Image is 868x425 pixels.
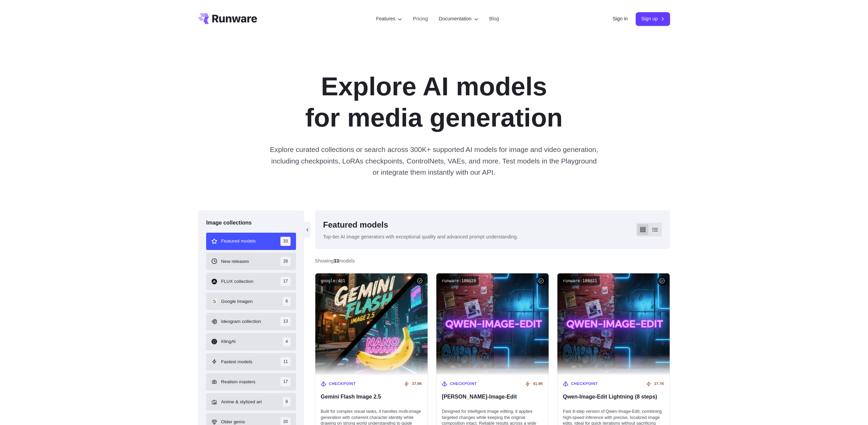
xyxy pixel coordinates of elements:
[323,233,518,241] p: Top-tier AI image generators with exceptional quality and advanced prompt understanding.
[206,233,296,250] button: Featured models 33
[436,273,549,375] img: Qwen‑Image‑Edit
[280,377,290,386] span: 17
[221,278,253,285] span: FLUX collection
[280,357,290,366] span: 11
[206,353,296,370] button: Fastest models 11
[280,237,290,246] span: 33
[221,258,249,265] span: New releases
[206,373,296,390] button: Realism masters 17
[557,273,670,375] img: Qwen‑Image‑Edit Lightning (8 steps)
[221,338,236,345] span: KlingAI
[206,333,296,350] button: KlingAI 4
[269,144,599,178] p: Explore curated collections or search across 300K+ supported AI models for image and video genera...
[315,273,428,375] img: Gemini Flash Image 2.5
[280,317,290,326] span: 13
[206,393,296,410] button: Anime & stylized art 8
[315,257,355,265] div: Showing models
[221,398,262,406] span: Anime & stylized art
[198,13,257,24] a: Go to /
[636,12,670,25] a: Sign up
[442,393,543,400] span: [PERSON_NAME]‑Image‑Edit
[323,218,518,231] div: Featured models
[283,297,291,306] span: 6
[206,253,296,270] button: New releases 28
[318,276,348,286] code: google:4@1
[221,358,252,366] span: Fastest models
[206,313,296,330] button: Ideogram collection 13
[221,298,253,305] span: Google Imagen
[412,381,422,387] span: 37.9K
[439,276,479,286] code: runware:108@20
[283,397,291,406] span: 8
[613,15,628,23] a: Sign in
[439,15,478,23] label: Documentation
[560,276,600,286] code: runware:108@21
[329,381,356,387] span: Checkpoint
[221,378,255,386] span: Realism masters
[571,381,598,387] span: Checkpoint
[221,318,261,325] span: Ideogram collection
[221,237,256,245] span: Featured models
[280,257,290,266] span: 28
[206,293,296,310] button: Google Imagen 6
[321,393,422,400] span: Gemini Flash Image 2.5
[280,277,290,286] span: 17
[489,15,499,23] a: Blog
[206,218,296,227] div: Image collections
[334,258,339,264] strong: 33
[206,273,296,290] button: FLUX collection 17
[533,381,543,387] span: 41.9K
[413,15,428,23] a: Pricing
[304,221,311,238] button: ‹
[245,71,623,133] h1: Explore AI models for media generation
[450,381,477,387] span: Checkpoint
[376,15,402,23] label: Features
[283,337,291,346] span: 4
[563,393,664,400] span: Qwen‑Image‑Edit Lightning (8 steps)
[654,381,664,387] span: 27.7K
